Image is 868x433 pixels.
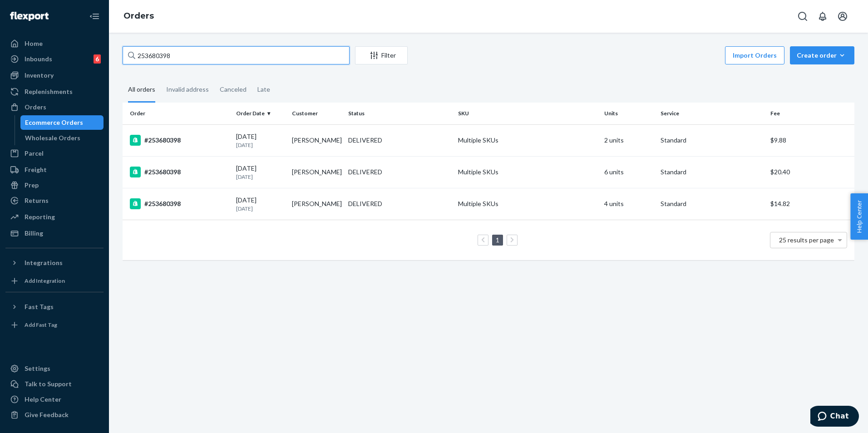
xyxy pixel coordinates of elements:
div: Wholesale Orders [25,133,80,143]
a: Orders [5,100,104,114]
div: Late [257,78,270,101]
div: Settings [25,364,50,373]
div: Freight [25,165,47,174]
button: Close Navigation [85,7,104,25]
div: Help Center [25,395,61,404]
a: Home [5,36,104,51]
button: Integrations [5,256,104,270]
td: Multiple SKUs [454,124,601,156]
div: DELIVERED [348,136,382,145]
div: 6 [94,54,101,64]
button: Fast Tags [5,300,104,314]
div: Billing [25,229,43,238]
td: [PERSON_NAME] [288,188,345,220]
ol: breadcrumbs [116,3,161,30]
th: SKU [454,103,601,124]
div: Returns [25,196,49,205]
td: Multiple SKUs [454,188,601,220]
p: Standard [661,136,763,145]
div: Customer [292,109,341,117]
div: Inventory [25,71,54,80]
div: Create order [797,51,848,60]
a: Add Fast Tag [5,318,104,332]
p: [DATE] [236,141,285,149]
a: Orders [123,11,154,21]
a: Help Center [5,392,104,407]
button: Open notifications [814,7,832,25]
td: $14.82 [767,188,854,220]
a: Inbounds6 [5,52,104,66]
div: Parcel [25,149,44,158]
div: #253680398 [130,167,229,177]
a: Wholesale Orders [20,131,104,145]
td: 6 units [601,156,657,188]
a: Settings [5,361,104,376]
a: Billing [5,226,104,241]
p: [DATE] [236,173,285,181]
div: #253680398 [130,135,229,146]
button: Filter [355,46,408,64]
a: Ecommerce Orders [20,115,104,130]
button: Open account menu [833,7,852,25]
th: Service [657,103,767,124]
button: Talk to Support [5,377,104,391]
td: 2 units [601,124,657,156]
div: Filter [355,51,407,60]
th: Units [601,103,657,124]
div: All orders [128,78,155,103]
td: Multiple SKUs [454,156,601,188]
div: Orders [25,103,46,112]
th: Order Date [232,103,289,124]
button: Give Feedback [5,408,104,422]
img: Flexport logo [10,12,49,21]
td: $9.88 [767,124,854,156]
a: Returns [5,193,104,208]
div: Invalid address [166,78,209,101]
td: 4 units [601,188,657,220]
a: Parcel [5,146,104,161]
div: Reporting [25,212,55,221]
div: [DATE] [236,132,285,149]
p: [DATE] [236,205,285,212]
div: Canceled [220,78,247,101]
th: Fee [767,103,854,124]
td: $20.40 [767,156,854,188]
a: Add Integration [5,274,104,288]
div: [DATE] [236,196,285,212]
td: [PERSON_NAME] [288,124,345,156]
td: [PERSON_NAME] [288,156,345,188]
div: Add Integration [25,277,65,285]
div: Give Feedback [25,410,69,419]
th: Status [345,103,454,124]
div: DELIVERED [348,167,382,177]
div: Replenishments [25,87,73,96]
div: Talk to Support [25,379,72,389]
a: Freight [5,162,104,177]
iframe: Opens a widget where you can chat to one of our agents [810,406,859,428]
button: Open Search Box [794,7,812,25]
div: Home [25,39,43,48]
a: Page 1 is your current page [494,236,501,244]
div: Fast Tags [25,302,54,311]
div: Add Fast Tag [25,321,57,329]
button: Create order [790,46,854,64]
div: Inbounds [25,54,52,64]
a: Replenishments [5,84,104,99]
input: Search orders [123,46,350,64]
div: DELIVERED [348,199,382,208]
a: Inventory [5,68,104,83]
div: Prep [25,181,39,190]
div: [DATE] [236,164,285,181]
p: Standard [661,167,763,177]
span: 25 results per page [779,236,834,244]
div: #253680398 [130,198,229,209]
div: Ecommerce Orders [25,118,83,127]
button: Help Center [850,193,868,240]
th: Order [123,103,232,124]
div: Integrations [25,258,63,267]
a: Reporting [5,210,104,224]
a: Prep [5,178,104,192]
p: Standard [661,199,763,208]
